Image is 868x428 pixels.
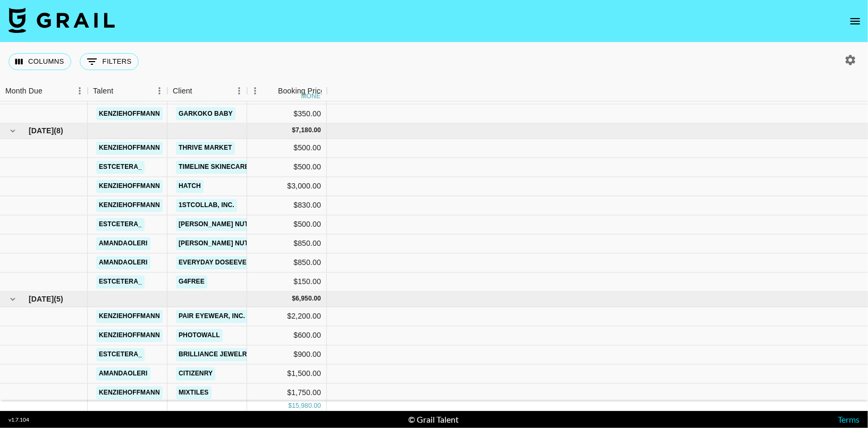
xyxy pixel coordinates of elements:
[247,83,263,99] button: Menu
[72,83,88,99] button: Menu
[96,107,163,121] a: kenziehoffmann
[176,161,252,174] a: Timeline Skinecare
[29,126,54,136] span: [DATE]
[113,83,128,98] button: Sort
[96,218,145,232] a: estcetera_
[292,126,296,135] div: $
[96,237,150,251] a: amandaoleri
[96,256,150,270] a: amandaoleri
[176,310,248,323] a: Pair Eyewear, Inc.
[96,180,163,193] a: kenziehoffmann
[96,329,163,343] a: kenziehoffmann
[176,199,237,212] a: 1stCollab, Inc.
[247,384,327,403] div: $1,750.00
[93,81,113,101] div: Talent
[96,161,145,174] a: estcetera_
[80,53,139,70] button: Show filters
[296,295,321,304] div: 6,950.00
[29,294,54,305] span: [DATE]
[9,7,115,33] img: Grail Talent
[247,346,327,365] div: $900.00
[54,126,63,136] span: ( 8 )
[88,81,167,101] div: Talent
[5,81,43,101] div: Month Due
[151,83,167,99] button: Menu
[96,310,163,323] a: kenziehoffmann
[247,307,327,327] div: $2,200.00
[167,81,247,101] div: Client
[263,83,278,98] button: Sort
[176,387,212,400] a: Mixtiles
[176,142,235,155] a: Thrive Market
[288,401,292,410] div: $
[408,414,459,425] div: © Grail Talent
[247,139,327,158] div: $500.00
[96,199,163,212] a: kenziehoffmann
[838,414,859,424] a: Terms
[176,276,207,289] a: G4free
[176,348,254,362] a: Brilliance Jewelry
[296,126,321,135] div: 7,180.00
[176,180,204,193] a: Hatch
[192,83,207,98] button: Sort
[292,295,296,304] div: $
[96,367,150,381] a: amandaoleri
[5,124,20,139] button: hide children
[247,158,327,177] div: $500.00
[96,142,163,155] a: kenziehoffmann
[278,81,325,101] div: Booking Price
[54,294,63,305] span: ( 5 )
[176,237,273,251] a: [PERSON_NAME] Nutrition
[247,254,327,273] div: $850.00
[176,329,223,343] a: PhotoWall
[176,256,306,270] a: Everyday DoseEveryday Dose Inc.
[247,177,327,196] div: $3,000.00
[247,273,327,292] div: $150.00
[247,105,327,124] div: $350.00
[845,11,866,32] button: open drawer
[247,235,327,254] div: $850.00
[176,218,273,232] a: [PERSON_NAME] Nutrition
[5,292,20,307] button: hide children
[173,81,192,101] div: Client
[247,327,327,346] div: $600.00
[301,93,325,99] div: money
[43,83,57,98] button: Sort
[96,348,145,362] a: estcetera_
[96,387,163,400] a: kenziehoffmann
[96,276,145,289] a: estcetera_
[176,367,215,381] a: Citizenry
[9,53,71,70] button: Select columns
[247,196,327,216] div: $830.00
[176,107,235,121] a: Garkoko Baby
[231,83,247,99] button: Menu
[9,416,29,423] div: v 1.7.104
[247,365,327,384] div: $1,500.00
[292,401,321,410] div: 15,980.00
[247,216,327,235] div: $500.00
